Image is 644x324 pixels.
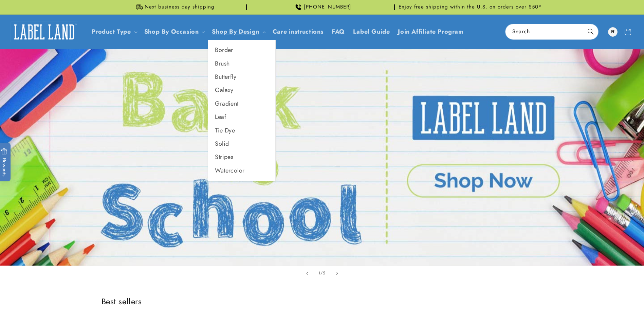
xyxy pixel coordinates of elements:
a: Product Type [92,27,131,36]
img: Label Land [10,21,78,42]
summary: Shop By Design [208,24,268,40]
a: Care instructions [269,24,328,40]
span: Next business day shipping [145,4,215,11]
iframe: Gorgias Floating Chat [501,292,637,317]
a: Watercolor [208,164,275,177]
h2: Best sellers [102,296,543,307]
span: Join Affiliate Program [398,28,463,36]
button: Next slide [330,266,345,281]
button: Previous slide [300,266,315,281]
span: / [320,270,323,276]
a: Border [208,43,275,57]
a: Gradient [208,97,275,110]
a: Leaf [208,110,275,124]
summary: Shop By Occasion [140,24,208,40]
span: FAQ [332,28,345,36]
a: Stripes [208,150,275,164]
span: Enjoy free shipping within the U.S. on orders over $50* [399,4,542,11]
a: Butterfly [208,70,275,84]
span: Shop By Occasion [144,28,199,36]
span: 5 [323,270,326,276]
a: Label Guide [349,24,394,40]
a: Solid [208,137,275,150]
span: [PHONE_NUMBER] [304,4,351,11]
a: Join Affiliate Program [394,24,467,40]
a: Tie Dye [208,124,275,137]
a: FAQ [328,24,349,40]
a: Brush [208,57,275,70]
a: Galaxy [208,84,275,97]
span: 1 [318,270,320,276]
summary: Product Type [88,24,140,40]
span: Label Guide [353,28,390,36]
a: Label Land [8,19,81,45]
button: Search [583,24,598,39]
span: Rewards [1,148,7,177]
span: Care instructions [273,28,324,36]
a: Shop By Design [212,27,259,36]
